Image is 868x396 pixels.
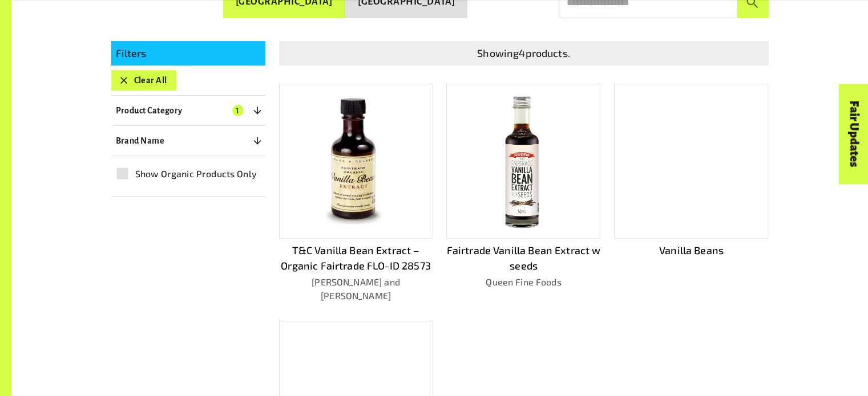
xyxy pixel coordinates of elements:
[116,104,183,117] p: Product Category
[446,243,600,273] p: Fairtrade Vanilla Bean Extract w seeds
[135,167,257,181] span: Show Organic Products Only
[111,100,265,121] button: Product Category
[116,46,261,61] p: Filters
[614,84,768,302] a: Vanilla Beans
[614,243,768,258] p: Vanilla Beans
[111,130,265,151] button: Brand Name
[232,105,244,116] span: 1
[446,84,600,302] a: Fairtrade Vanilla Bean Extract w seedsQueen Fine Foods
[446,275,600,289] p: Queen Fine Foods
[279,275,433,303] p: [PERSON_NAME] and [PERSON_NAME]
[111,70,176,91] button: Clear All
[116,134,165,148] p: Brand Name
[284,46,764,61] p: Showing 4 products.
[279,243,433,273] p: T&C Vanilla Bean Extract – Organic Fairtrade FLO-ID 28573
[279,84,433,302] a: T&C Vanilla Bean Extract – Organic Fairtrade FLO-ID 28573[PERSON_NAME] and [PERSON_NAME]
